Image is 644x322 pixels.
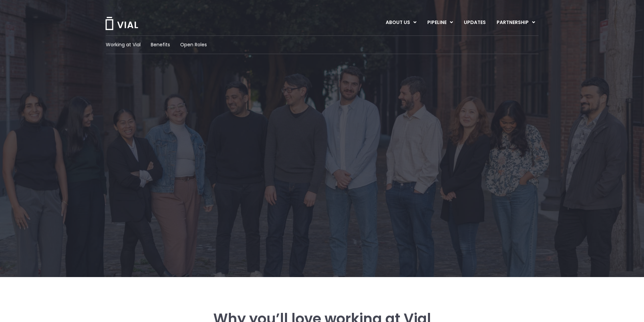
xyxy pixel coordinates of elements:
[380,17,422,28] a: ABOUT USMenu Toggle
[422,17,458,28] a: PIPELINEMenu Toggle
[106,41,141,48] a: Working at Vial
[458,17,491,28] a: UPDATES
[105,17,139,30] img: Vial Logo
[180,41,207,48] a: Open Roles
[491,17,541,28] a: PARTNERSHIPMenu Toggle
[151,41,170,48] a: Benefits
